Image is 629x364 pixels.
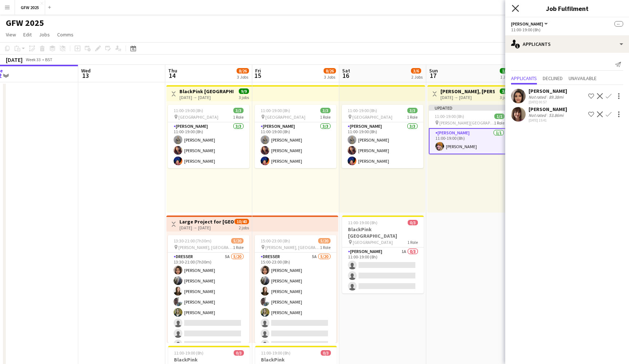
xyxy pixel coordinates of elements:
[168,122,249,168] app-card-role: [PERSON_NAME]3/311:00-19:00 (8h)[PERSON_NAME][PERSON_NAME][PERSON_NAME]
[353,240,393,245] span: [GEOGRAPHIC_DATA]
[511,27,623,32] div: 11:00-19:00 (8h)
[341,71,350,80] span: 16
[231,238,244,244] span: 5/20
[179,225,234,230] div: [DATE] → [DATE]
[429,67,438,74] span: Sun
[407,108,418,113] span: 3/3
[529,100,567,104] div: [DATE] 00:57
[411,74,423,80] div: 2 Jobs
[15,0,45,15] button: GFW 2025
[428,71,438,80] span: 17
[45,57,52,62] div: BST
[234,350,244,356] span: 0/3
[614,21,623,27] span: --
[239,94,249,100] div: 3 jobs
[24,57,42,62] span: Week 33
[440,95,495,100] div: [DATE] → [DATE]
[494,114,505,119] span: 1/1
[529,88,567,94] div: [PERSON_NAME]
[342,248,424,293] app-card-role: [PERSON_NAME]1A0/311:00-19:00 (8h)
[80,71,91,80] span: 13
[179,88,234,95] h3: BlackPink [GEOGRAPHIC_DATA]
[500,88,510,94] span: 3/3
[178,114,218,120] span: [GEOGRAPHIC_DATA]
[529,118,567,123] div: [DATE] 15:41
[348,108,377,113] span: 11:00-19:00 (8h)
[320,245,331,250] span: 1 Role
[352,114,392,120] span: [GEOGRAPHIC_DATA]
[179,95,234,100] div: [DATE] → [DATE]
[407,114,418,120] span: 1 Role
[261,238,290,244] span: 15:00-23:00 (8h)
[342,122,423,168] app-card-role: [PERSON_NAME]3/311:00-19:00 (8h)[PERSON_NAME][PERSON_NAME][PERSON_NAME]
[435,114,464,119] span: 11:00-19:00 (8h)
[342,105,423,168] app-job-card: 11:00-19:00 (8h)3/3 [GEOGRAPHIC_DATA]1 Role[PERSON_NAME]3/311:00-19:00 (8h)[PERSON_NAME][PERSON_N...
[505,35,629,53] div: Applicants
[320,114,331,120] span: 1 Role
[167,71,177,80] span: 14
[6,56,23,63] div: [DATE]
[505,4,629,13] h3: Job Fulfilment
[255,105,336,168] app-job-card: 11:00-19:00 (8h)3/3 [GEOGRAPHIC_DATA]1 Role[PERSON_NAME]3/311:00-19:00 (8h)[PERSON_NAME][PERSON_N...
[239,224,249,230] div: 2 jobs
[174,238,211,244] span: 13:30-21:00 (7h30m)
[411,68,421,74] span: 3/6
[233,108,244,113] span: 3/3
[255,122,336,168] app-card-role: [PERSON_NAME]3/311:00-19:00 (8h)[PERSON_NAME][PERSON_NAME][PERSON_NAME]
[511,21,549,27] button: [PERSON_NAME]
[6,17,44,28] h1: GFW 2025
[254,71,261,80] span: 15
[439,120,494,126] span: [PERSON_NAME][GEOGRAPHIC_DATA][PERSON_NAME]
[511,76,537,81] span: Applicants
[174,350,203,356] span: 11:00-19:00 (8h)
[500,68,510,74] span: 1/1
[237,74,249,80] div: 3 Jobs
[440,88,495,95] h3: [PERSON_NAME], [PERSON_NAME]
[239,88,249,94] span: 9/9
[3,30,19,39] a: View
[179,218,234,225] h3: Large Project for [GEOGRAPHIC_DATA], [PERSON_NAME], [GEOGRAPHIC_DATA]
[168,67,177,74] span: Thu
[342,226,424,239] h3: BlackPink [GEOGRAPHIC_DATA]
[23,31,32,38] span: Edit
[237,68,249,74] span: 8/26
[255,67,261,74] span: Fri
[168,105,249,168] app-job-card: 11:00-19:00 (8h)3/3 [GEOGRAPHIC_DATA]1 Role[PERSON_NAME]3/311:00-19:00 (8h)[PERSON_NAME][PERSON_N...
[429,128,510,154] app-card-role: [PERSON_NAME]1/111:00-19:00 (8h)[PERSON_NAME]
[265,114,305,120] span: [GEOGRAPHIC_DATA]
[320,108,331,113] span: 3/3
[261,350,290,356] span: 11:00-19:00 (8h)
[429,105,510,154] app-job-card: Updated11:00-19:00 (8h)1/1 [PERSON_NAME][GEOGRAPHIC_DATA][PERSON_NAME]1 Role[PERSON_NAME]1/111:00...
[233,114,244,120] span: 1 Role
[57,31,74,38] span: Comms
[234,219,249,224] span: 10/40
[321,350,331,356] span: 0/3
[529,106,567,112] div: [PERSON_NAME]
[348,220,377,225] span: 11:00-19:00 (8h)
[178,245,233,250] span: [PERSON_NAME], [GEOGRAPHIC_DATA]
[318,238,331,244] span: 5/20
[408,220,418,225] span: 0/3
[342,215,424,293] app-job-card: 11:00-19:00 (8h)0/3BlackPink [GEOGRAPHIC_DATA] [GEOGRAPHIC_DATA]1 Role[PERSON_NAME]1A0/311:00-19:...
[255,235,336,343] app-job-card: 15:00-23:00 (8h)5/20 [PERSON_NAME], [GEOGRAPHIC_DATA]1 RoleDresser5A5/2015:00-23:00 (8h)[PERSON_N...
[265,245,320,250] span: [PERSON_NAME], [GEOGRAPHIC_DATA]
[529,94,547,100] div: Not rated
[529,112,547,118] div: Not rated
[511,21,543,27] span: Seamster
[547,112,565,118] div: 53.86mi
[500,74,510,80] div: 1 Job
[429,105,510,111] div: Updated
[168,235,249,343] app-job-card: 13:30-21:00 (7h30m)5/20 [PERSON_NAME], [GEOGRAPHIC_DATA]1 RoleDresser5A5/2013:30-21:00 (7h30m)[PE...
[54,30,76,39] a: Comms
[407,240,418,245] span: 1 Role
[6,31,16,38] span: View
[494,120,505,126] span: 1 Role
[81,67,91,74] span: Wed
[569,76,597,81] span: Unavailable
